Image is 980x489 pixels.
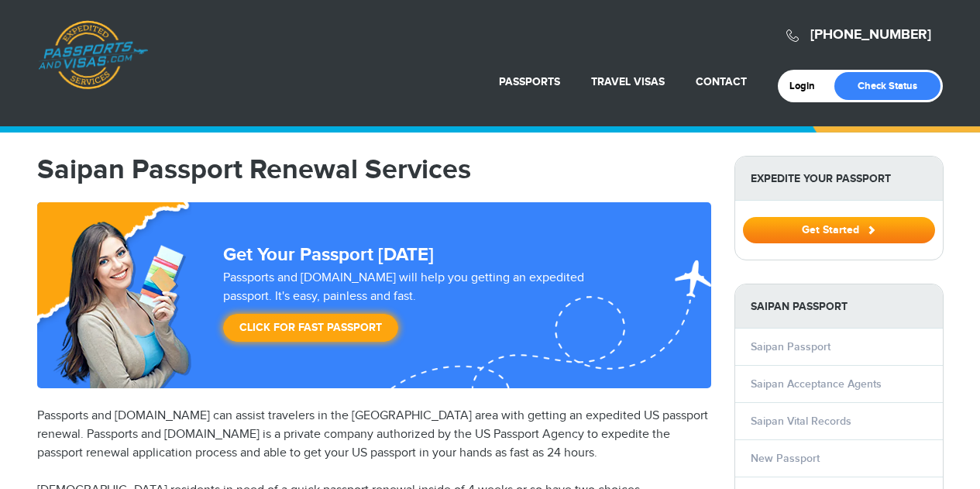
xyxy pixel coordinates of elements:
a: Check Status [834,72,940,100]
strong: Saipan Passport [735,284,943,329]
a: Click for Fast Passport [223,314,398,342]
a: Get Started [743,223,935,236]
strong: Get Your Passport [DATE] [223,243,434,266]
a: New Passport [751,452,820,465]
a: Login [789,80,826,92]
p: Passports and [DOMAIN_NAME] can assist travelers in the [GEOGRAPHIC_DATA] area with getting an ex... [37,407,711,463]
a: Saipan Vital Records [751,415,851,428]
a: Passports [499,75,560,88]
a: Saipan Passport [751,340,830,353]
button: Get Started [743,217,935,243]
div: Passports and [DOMAIN_NAME] will help you getting an expedited passport. It's easy, painless and ... [217,269,640,350]
h1: Saipan Passport Renewal Services [37,156,711,184]
strong: Expedite Your Passport [735,157,943,201]
a: Passports & [DOMAIN_NAME] [38,20,148,90]
a: [PHONE_NUMBER] [810,26,931,43]
a: Travel Visas [591,75,665,88]
a: Saipan Acceptance Agents [751,377,882,391]
a: Contact [696,75,747,88]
